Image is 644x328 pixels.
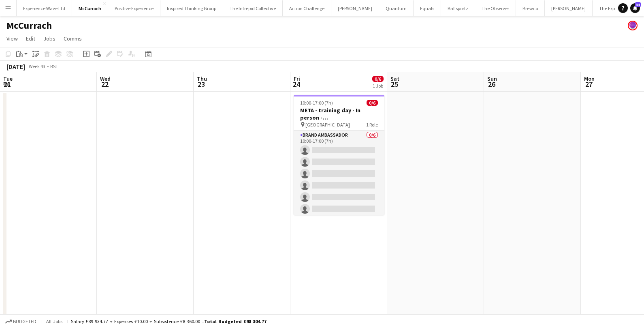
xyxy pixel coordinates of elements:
a: Edit [23,33,38,44]
span: 27 [583,79,595,89]
span: Fri [294,75,300,82]
div: 1 Job [373,83,383,89]
app-user-avatar: Sophie Barnes [628,21,638,30]
span: Wed [100,75,111,82]
span: Comms [64,35,82,42]
button: The Observer [475,0,516,16]
span: Total Budgeted £98 304.77 [204,318,267,324]
h1: McCurrach [6,19,52,32]
span: 26 [486,79,497,89]
span: Tue [3,75,13,82]
app-job-card: 10:00-17:00 (7h)0/6META - training day - In person - [GEOGRAPHIC_DATA] [GEOGRAPHIC_DATA]1 RoleBra... [294,95,384,215]
div: [DATE] [6,62,25,71]
button: Inspired Thinking Group [160,0,223,16]
span: 22 [99,79,111,89]
span: Edit [26,35,35,42]
span: Jobs [43,35,55,42]
button: Equals [414,0,441,16]
span: 21 [2,79,13,89]
button: Quantum [379,0,414,16]
a: Comms [60,33,85,44]
span: Sun [487,75,497,82]
button: Ballsportz [441,0,475,16]
div: BST [50,63,58,69]
button: [PERSON_NAME] [545,0,593,16]
button: Brewco [516,0,545,16]
a: 34 [630,3,640,13]
span: View [6,35,18,42]
button: Action Challenge [283,0,331,16]
span: 34 [635,2,641,7]
span: 0/6 [367,100,378,106]
button: The Intrepid Collective [223,0,283,16]
div: Salary £89 934.77 + Expenses £10.00 + Subsistence £8 360.00 = [71,318,267,324]
span: 24 [292,79,300,89]
span: Mon [584,75,595,82]
a: Jobs [40,33,59,44]
span: 0/6 [372,76,384,82]
span: Budgeted [13,319,36,324]
button: Experience Wave Ltd [17,0,72,16]
span: 1 Role [366,122,378,128]
span: Thu [197,75,207,82]
span: All jobs [45,318,64,324]
button: [PERSON_NAME] [331,0,379,16]
span: [GEOGRAPHIC_DATA] [305,122,350,128]
span: Sat [390,75,399,82]
button: Positive Experience [108,0,160,16]
app-card-role: Brand Ambassador0/610:00-17:00 (7h) [294,131,384,217]
span: Week 43 [27,63,47,69]
h3: META - training day - In person - [GEOGRAPHIC_DATA] [294,107,384,121]
a: View [3,33,21,44]
span: 25 [389,79,399,89]
span: 10:00-17:00 (7h) [300,100,333,106]
span: 23 [196,79,207,89]
button: McCurrach [72,0,108,16]
button: Budgeted [4,317,38,326]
